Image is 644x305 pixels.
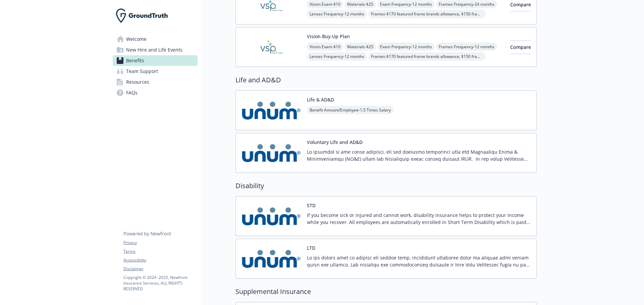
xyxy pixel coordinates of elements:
[126,34,147,45] span: Welcome
[126,66,158,77] span: Team Support
[123,266,197,272] a: Disclaimer
[344,43,376,51] span: Materials - $25
[436,43,497,51] span: Frames Frequency - 12 months
[241,96,302,125] img: UNUM carrier logo
[235,287,537,297] h2: Supplemental Insurance
[235,75,537,85] h2: Life and AD&D
[368,52,486,61] span: Frames - $170 featured frame brands allowance, $150 frame allowance, 20% savings on the amount ov...
[113,55,198,66] a: Benefits
[113,34,198,45] a: Welcome
[126,77,149,87] span: Resources
[307,148,531,162] p: Lo ipsumdol si ame conse adipisci, eli sed doeiusmo temporinci utla etd Magnaaliqu Enima & Minimv...
[307,33,350,40] button: Vision Buy-Up Plan
[126,55,144,66] span: Benefits
[510,41,531,54] button: Compare
[113,77,198,87] a: Resources
[241,139,302,167] img: UNUM carrier logo
[241,202,302,230] img: UNUM carrier logo
[113,45,198,55] a: New Hire and Life Events
[307,96,334,103] button: Life & AD&D
[307,139,363,146] button: Voluntary Life and AD&D
[307,52,367,61] span: Lenses Frequency - 12 months
[123,275,197,292] p: Copyright © 2024 - 2025 , Newfront Insurance Services, ALL RIGHTS RESERVED
[307,254,531,268] p: Lo ips dolors amet co adipisc eli seddoe temp, incididunt utlaboree dolor ma aliquae admi veniam ...
[241,244,302,273] img: UNUM carrier logo
[307,212,531,226] p: If you become sick or injured and cannot work, disability insurance helps to protect your income ...
[123,248,197,254] a: Terms
[241,33,302,61] img: Vision Service Plan carrier logo
[126,45,182,55] span: New Hire and Life Events
[510,44,531,50] span: Compare
[113,66,198,77] a: Team Support
[123,257,197,263] a: Accessibility
[235,181,537,191] h2: Disability
[113,87,198,98] a: FAQs
[377,43,435,51] span: Exam Frequency - 12 months
[307,244,315,251] button: LTD
[307,106,393,114] span: Benefit Amount/Employee - 1.5 Times Salary
[307,202,316,209] button: STD
[368,10,486,18] span: Frames - $170 featured frame brands allowance, $150 frame allowance, 20% savings on the amount ov...
[307,43,343,51] span: Vision Exam - $10
[126,87,138,98] span: FAQs
[510,1,531,8] span: Compare
[307,10,367,18] span: Lenses Frequency - 12 months
[123,240,197,246] a: Privacy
